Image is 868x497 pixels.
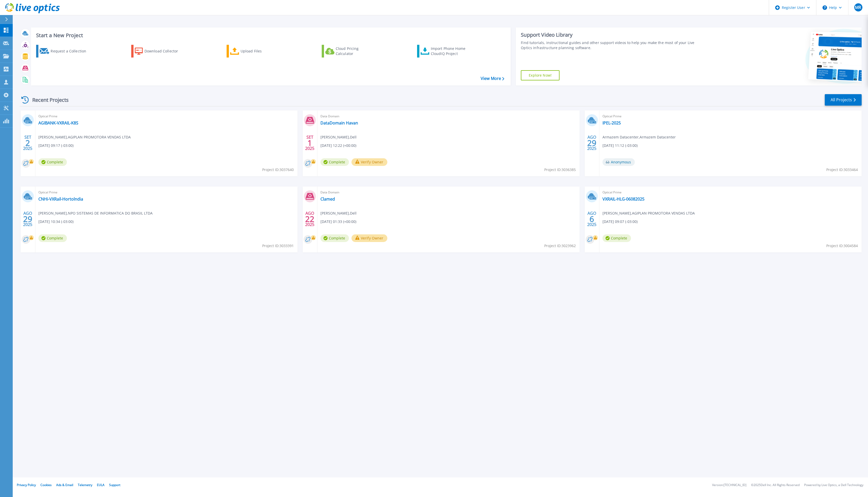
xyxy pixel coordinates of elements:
span: [PERSON_NAME] , Dell [320,134,357,140]
a: CNHi-VXRail-Hortolndia [38,196,83,202]
a: Telemetry [78,483,92,487]
span: [DATE] 09:07 (-03:00) [602,219,638,224]
li: © 2025 Dell Inc. All Rights Reserved [751,484,800,487]
a: Request a Collection [36,45,93,58]
span: [DATE] 01:33 (+00:00) [320,219,356,224]
span: 6 [590,217,594,221]
span: 1 [307,141,312,145]
span: Project ID: 3023962 [544,243,576,249]
span: Project ID: 3033464 [826,167,858,173]
div: SET 2025 [23,134,33,152]
span: 2 [25,141,30,145]
button: Verify Owner [351,234,387,242]
span: Complete [602,234,631,242]
a: Upload Files [227,45,283,58]
a: Explore Now! [521,70,560,80]
span: Complete [320,158,349,166]
span: Anonymous [602,158,635,166]
span: Complete [320,234,349,242]
a: Cloud Pricing Calculator [322,45,378,58]
span: [PERSON_NAME] , AGIPLAN PROMOTORA VENDAS LTDA [602,210,695,216]
div: AGO 2025 [587,134,597,152]
div: Request a Collection [51,46,91,56]
div: AGO 2025 [587,210,597,228]
span: [PERSON_NAME] , NPO SISTEMAS DE INFORMATICA DO BRASIL LTDA [38,210,153,216]
span: [DATE] 12:22 (+00:00) [320,143,356,148]
a: EULA [97,483,105,487]
a: VXRAIL-HLG-06082025 [602,196,644,202]
span: [DATE] 10:34 (-03:00) [38,219,73,224]
div: Support Video Library [521,32,701,38]
div: Import Phone Home CloudIQ Project [431,46,470,56]
span: Complete [38,158,67,166]
div: Cloud Pricing Calculator [336,46,376,56]
div: SET 2025 [305,134,315,152]
span: [PERSON_NAME] , Dell [320,210,357,216]
span: Data Domain [320,113,577,119]
div: AGO 2025 [305,210,315,228]
span: Data Domain [320,190,577,195]
span: MR [855,5,861,9]
a: Ads & Email [56,483,73,487]
div: Upload Files [241,46,281,56]
span: Armazem Datacenter , Armazem Datacenter [602,134,676,140]
a: AGIBANK-VXRAIL-K8S [38,120,78,125]
a: IPEL-2025 [602,120,621,125]
div: AGO 2025 [23,210,33,228]
span: Project ID: 3004584 [826,243,858,249]
span: [DATE] 09:17 (-03:00) [38,143,73,148]
a: DataDomain Havan [320,120,358,125]
li: Version: [TECHNICAL_ID] [712,484,746,487]
span: 29 [587,141,596,145]
a: Privacy Policy [17,483,36,487]
span: 29 [23,217,32,221]
a: View More [481,76,504,81]
span: [PERSON_NAME] , AGIPLAN PROMOTORA VENDAS LTDA [38,134,131,140]
div: Recent Projects [20,94,76,106]
a: Clamed [320,196,335,202]
div: Download Collector [144,46,185,56]
li: Powered by Live Optics, a Dell Technology [804,484,863,487]
button: Verify Owner [351,158,387,166]
span: Optical Prime [38,113,295,119]
span: Project ID: 3036385 [544,167,576,173]
a: All Projects [825,94,862,106]
span: Optical Prime [38,190,295,195]
span: Optical Prime [602,113,859,119]
a: Support [109,483,120,487]
a: Cookies [40,483,52,487]
span: Complete [38,234,67,242]
div: Find tutorials, instructional guides and other support videos to help you make the most of your L... [521,40,701,50]
span: [DATE] 11:12 (-03:00) [602,143,638,148]
span: Project ID: 3033391 [262,243,294,249]
span: 22 [305,217,314,221]
span: Project ID: 3037640 [262,167,294,173]
h3: Start a New Project [36,33,504,38]
span: Optical Prime [602,190,859,195]
a: Download Collector [131,45,188,58]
